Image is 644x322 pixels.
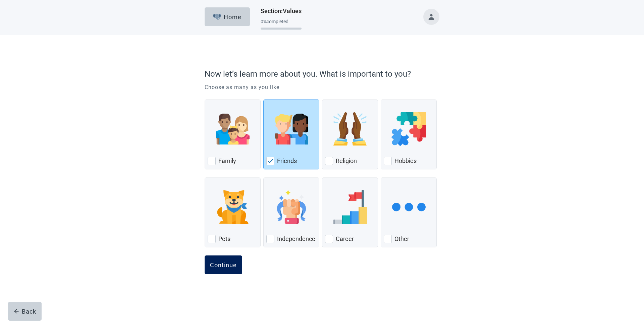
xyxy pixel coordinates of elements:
[205,99,261,169] div: Family, checkbox, not checked
[205,83,439,91] p: Choose as many as you like
[336,235,354,243] label: Career
[277,157,297,165] label: Friends
[322,99,378,169] div: Religion, checkbox, not checked
[205,255,242,274] button: Continue
[381,99,437,169] div: Hobbies, checkbox, not checked
[263,177,319,247] div: Independence, checkbox, not checked
[210,261,237,268] div: Continue
[322,177,378,247] div: Career, checkbox, not checked
[394,157,417,165] label: Hobbies
[336,157,357,165] label: Religion
[261,6,302,16] h1: Section : Values
[394,235,409,243] label: Other
[261,19,302,24] div: 0 % completed
[263,99,319,169] div: Friends, checkbox, checked
[14,308,36,315] div: Back
[381,177,437,247] div: Other, checkbox, not checked
[218,235,230,243] label: Pets
[261,16,302,33] div: Progress section
[205,68,436,80] p: Now let’s learn more about you. What is important to you?
[423,9,439,25] button: Toggle account menu
[277,235,315,243] label: Independence
[8,302,42,321] button: arrow-leftBack
[213,13,242,20] div: Home
[213,14,221,20] img: Elephant
[218,157,236,165] label: Family
[205,7,250,26] button: ElephantHome
[14,309,19,314] span: arrow-left
[205,177,261,247] div: Pets, checkbox, not checked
